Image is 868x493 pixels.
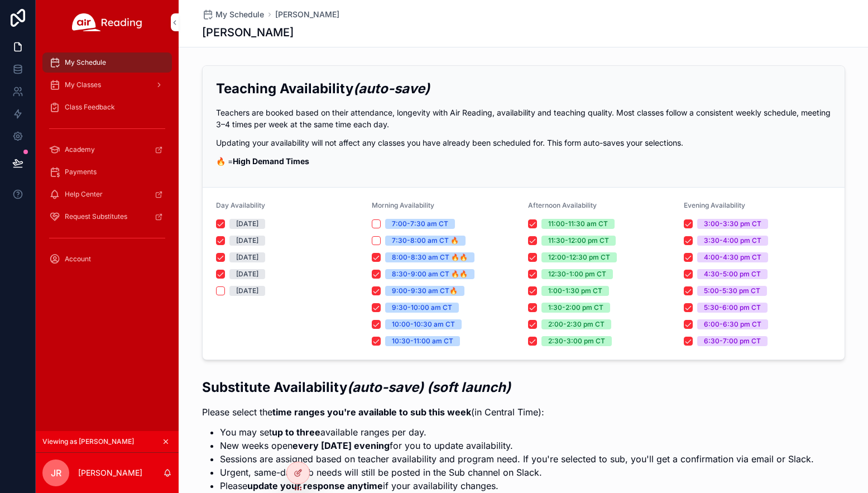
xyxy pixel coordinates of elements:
[548,286,602,296] div: 1:00-1:30 pm CT
[704,236,761,246] div: 3:30-4:00 pm CT
[65,103,115,112] span: Class Feedback
[216,155,831,167] p: 🔥 =
[704,336,761,346] div: 6:30-7:00 pm CT
[392,236,459,246] div: 7:30-8:00 am CT 🔥
[42,184,172,204] a: Help Center
[202,25,294,40] h1: [PERSON_NAME]
[78,467,142,478] p: [PERSON_NAME]
[392,319,455,329] div: 10:00-10:30 am CT
[72,13,142,31] img: App logo
[275,9,339,20] a: [PERSON_NAME]
[65,167,97,176] span: Payments
[704,319,761,329] div: 6:00-6:30 pm CT
[548,319,605,329] div: 2:00-2:30 pm CT
[392,269,468,279] div: 8:30-9:00 am CT 🔥🔥
[42,75,172,95] a: My Classes
[42,140,172,160] a: Academy
[42,52,172,73] a: My Schedule
[236,269,258,279] div: [DATE]
[704,219,761,229] div: 3:00-3:30 pm CT
[528,201,597,209] span: Afternoon Availability
[65,145,95,154] span: Academy
[236,286,258,296] div: [DATE]
[65,80,101,89] span: My Classes
[236,252,258,262] div: [DATE]
[548,336,605,346] div: 2:30-3:00 pm CT
[216,79,831,98] h2: Teaching Availability
[65,212,127,221] span: Request Substitutes
[216,107,831,130] p: Teachers are booked based on their attendance, longevity with Air Reading, availability and teach...
[392,336,453,346] div: 10:30-11:00 am CT
[247,480,383,491] strong: update your response anytime
[548,236,609,246] div: 11:30-12:00 pm CT
[353,80,430,97] em: (auto-save)
[42,162,172,182] a: Payments
[65,255,91,264] span: Account
[347,379,511,395] em: (auto-save) (soft launch)
[202,378,814,396] h2: Substitute Availability
[42,207,172,227] a: Request Substitutes
[704,269,761,279] div: 4:30-5:00 pm CT
[236,219,258,229] div: [DATE]
[548,219,608,229] div: 11:00-11:30 am CT
[51,466,61,480] span: JR
[292,440,390,451] strong: every [DATE] evening
[216,137,831,149] p: Updating your availability will not affect any classes you have already been scheduled for. This ...
[704,286,760,296] div: 5:00-5:30 pm CT
[704,252,761,262] div: 4:00-4:30 pm CT
[65,190,103,199] span: Help Center
[220,452,814,466] li: Sessions are assigned based on teacher availability and program need. If you're selected to sub, ...
[392,303,452,313] div: 9:30-10:00 am CT
[65,58,106,67] span: My Schedule
[548,252,610,262] div: 12:00-12:30 pm CT
[236,236,258,246] div: [DATE]
[220,425,814,439] li: You may set available ranges per day.
[220,479,814,492] li: Please if your availability changes.
[42,97,172,117] a: Class Feedback
[202,9,264,20] a: My Schedule
[372,201,434,209] span: Morning Availability
[272,406,471,418] strong: time ranges you're available to sub this week
[42,437,134,446] span: Viewing as [PERSON_NAME]
[216,201,265,209] span: Day Availability
[548,269,606,279] div: 12:30-1:00 pm CT
[220,466,814,479] li: Urgent, same-day sub needs will still be posted in the Sub channel on Slack.
[392,219,448,229] div: 7:00-7:30 am CT
[684,201,745,209] span: Evening Availability
[220,439,814,452] li: New weeks open for you to update availability.
[392,252,468,262] div: 8:00-8:30 am CT 🔥🔥
[42,249,172,269] a: Account
[392,286,458,296] div: 9:00-9:30 am CT🔥
[233,156,309,166] strong: High Demand Times
[704,303,761,313] div: 5:30-6:00 pm CT
[215,9,264,20] span: My Schedule
[548,303,603,313] div: 1:30-2:00 pm CT
[272,427,320,438] strong: up to three
[202,405,814,419] p: Please select the (in Central Time):
[36,45,179,284] div: scrollable content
